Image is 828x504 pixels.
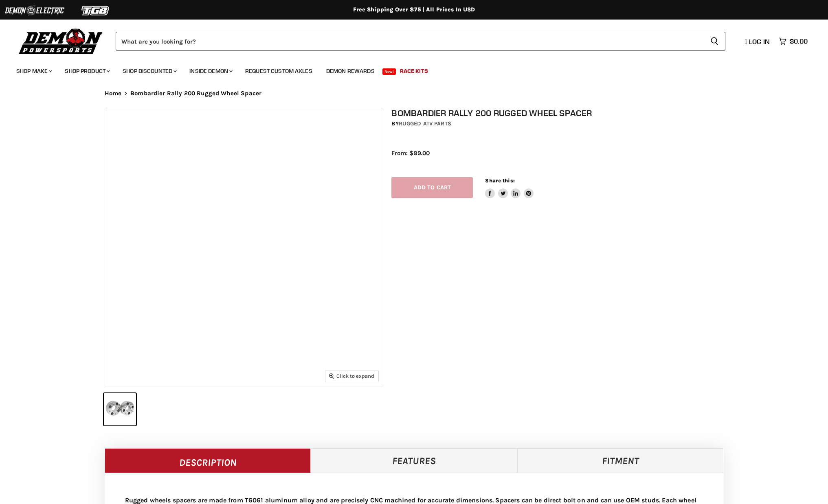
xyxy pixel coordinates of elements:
[16,26,105,55] img: Demon Powersports
[10,63,57,79] a: Shop Make
[382,68,396,75] span: New!
[116,63,182,79] a: Shop Discounted
[105,448,311,473] a: Description
[10,59,806,79] ul: Main menu
[325,370,378,381] button: Click to expand
[394,63,434,79] a: Race Kits
[311,448,517,473] a: Features
[391,119,732,128] div: by
[517,448,724,473] a: Fitment
[88,90,740,97] nav: Breadcrumbs
[130,90,261,97] span: Bombardier Rally 200 Rugged Wheel Spacer
[116,32,725,50] form: Product
[391,149,430,157] span: From: $89.00
[183,63,237,79] a: Inside Demon
[749,37,770,46] span: Log in
[88,6,740,13] div: Free Shipping Over $75 | All Prices In USD
[116,32,704,50] input: Search
[65,3,126,18] img: TGB Logo 2
[485,177,534,199] aside: Share this:
[790,37,808,45] span: $0.00
[399,120,451,127] a: Rugged ATV Parts
[4,3,65,18] img: Demon Electric Logo 2
[239,63,318,79] a: Request Custom Axles
[59,63,115,79] a: Shop Product
[105,90,122,97] a: Home
[741,38,775,45] a: Log in
[104,393,136,425] button: Bombardier Rally 200 Rugged Wheel Spacer thumbnail
[320,63,381,79] a: Demon Rewards
[704,32,725,50] button: Search
[329,373,374,379] span: Click to expand
[391,108,732,118] h1: Bombardier Rally 200 Rugged Wheel Spacer
[485,177,514,184] span: Share this:
[775,35,812,47] a: $0.00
